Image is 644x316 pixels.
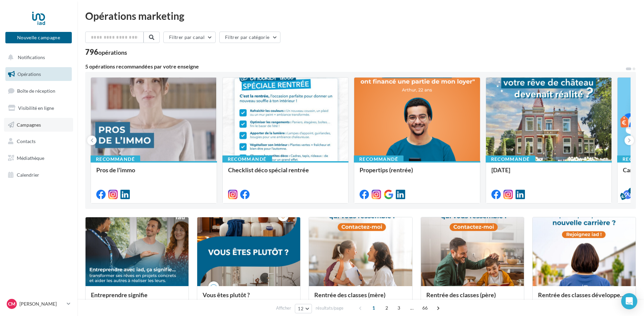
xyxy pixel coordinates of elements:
span: Calendrier [17,172,39,178]
span: CM [8,301,15,307]
button: Notifications [4,50,70,64]
div: [DATE] [491,167,606,180]
div: Checklist déco spécial rentrée [228,167,343,180]
span: 66 [420,303,431,313]
span: 12 [298,306,304,311]
span: 3 [393,303,404,313]
button: 12 [295,304,312,313]
div: Rentrée des classes (mère) [314,291,407,305]
div: Open Intercom Messenger [621,293,637,309]
div: Recommandé [91,155,140,163]
span: 1 [368,303,379,313]
div: Entreprendre signifie [91,291,183,305]
a: Calendrier [4,168,73,182]
div: Recommandé [486,155,535,163]
span: Notifications [18,54,45,60]
div: Recommandé [354,155,404,163]
div: opérations [98,49,127,55]
p: [PERSON_NAME] [19,301,64,307]
a: Campagnes [4,118,73,132]
div: Vous êtes plutôt ? [203,291,295,305]
span: Médiathèque [17,155,44,161]
div: 796 [85,48,127,56]
span: Afficher [276,305,291,311]
div: 5 opérations recommandées par votre enseigne [85,64,625,69]
a: Médiathèque [4,151,73,165]
a: Contacts [4,134,73,148]
div: Pros de l'immo [96,167,211,180]
a: Boîte de réception [4,84,73,98]
a: Opérations [4,67,73,81]
a: CM [PERSON_NAME] [5,298,72,310]
span: Visibilité en ligne [18,105,54,111]
div: Propertips (rentrée) [360,167,475,180]
span: résultats/page [316,305,343,311]
div: Rentrée des classes développement (conseillère) [538,291,630,305]
button: Filtrer par catégorie [219,32,280,43]
div: Rentrée des classes (père) [426,291,519,305]
div: Recommandé [222,155,272,163]
div: Opérations marketing [85,11,636,21]
span: Boîte de réception [17,88,55,94]
div: 5 [628,188,634,194]
a: Visibilité en ligne [4,101,73,115]
span: Contacts [17,138,36,144]
button: Nouvelle campagne [5,32,72,43]
span: ... [407,303,417,313]
span: Campagnes [17,122,41,127]
span: Opérations [17,71,41,77]
span: 2 [381,303,392,313]
button: Filtrer par canal [163,32,216,43]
